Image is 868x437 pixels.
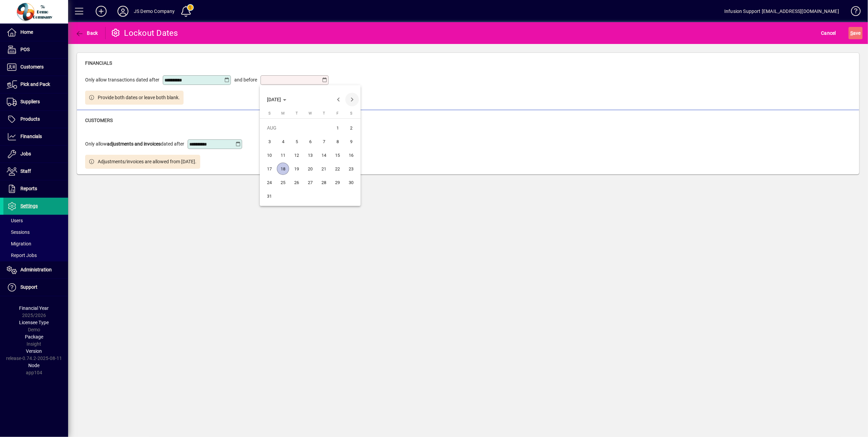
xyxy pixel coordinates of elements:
span: 8 [331,135,344,148]
span: 27 [304,176,316,189]
span: 16 [345,149,357,161]
span: 23 [345,163,357,175]
span: 14 [318,149,330,161]
span: 15 [331,149,344,161]
span: 29 [331,176,344,189]
span: 3 [263,135,275,148]
span: 31 [263,190,275,202]
button: Sat Aug 23 2025 [344,162,358,176]
button: Choose month and year [265,93,289,106]
span: T [296,111,298,116]
span: W [309,111,312,116]
button: Mon Aug 25 2025 [276,176,290,189]
button: Tue Aug 05 2025 [290,135,303,148]
span: 28 [318,176,330,189]
button: Mon Aug 18 2025 [276,162,290,176]
span: 1 [331,122,344,134]
span: 30 [345,176,357,189]
span: 9 [345,135,357,148]
span: S [268,111,271,116]
button: Sun Aug 17 2025 [263,162,276,176]
button: Sun Aug 10 2025 [263,148,276,162]
td: AUG [263,121,331,135]
span: 5 [290,135,303,148]
span: F [336,111,338,116]
button: Sat Aug 30 2025 [344,176,358,189]
span: 21 [318,163,330,175]
button: Fri Aug 08 2025 [331,135,344,148]
span: [DATE] [267,97,281,102]
button: Thu Aug 14 2025 [317,148,331,162]
button: Fri Aug 15 2025 [331,148,344,162]
span: 17 [263,163,275,175]
span: M [281,111,285,116]
button: Fri Aug 29 2025 [331,176,344,189]
span: 12 [290,149,303,161]
span: T [323,111,325,116]
button: Wed Aug 06 2025 [303,135,317,148]
span: 10 [263,149,275,161]
button: Sun Aug 24 2025 [263,176,276,189]
button: Sun Aug 03 2025 [263,135,276,148]
button: Mon Aug 04 2025 [276,135,290,148]
span: 19 [290,163,303,175]
button: Thu Aug 07 2025 [317,135,331,148]
button: Wed Aug 13 2025 [303,148,317,162]
button: Thu Aug 28 2025 [317,176,331,189]
span: S [350,111,352,116]
span: 13 [304,149,316,161]
button: Fri Aug 01 2025 [331,121,344,135]
span: 20 [304,163,316,175]
button: Previous month [332,93,345,106]
span: 7 [318,135,330,148]
button: Sat Aug 09 2025 [344,135,358,148]
span: 25 [277,176,289,189]
button: Sat Aug 02 2025 [344,121,358,135]
span: 26 [290,176,303,189]
button: Thu Aug 21 2025 [317,162,331,176]
button: Tue Aug 26 2025 [290,176,303,189]
button: Tue Aug 12 2025 [290,148,303,162]
button: Next month [345,93,359,106]
button: Wed Aug 20 2025 [303,162,317,176]
span: 11 [277,149,289,161]
span: 24 [263,176,275,189]
button: Sun Aug 31 2025 [263,189,276,203]
span: 2 [345,122,357,134]
span: 22 [331,163,344,175]
button: Tue Aug 19 2025 [290,162,303,176]
button: Fri Aug 22 2025 [331,162,344,176]
span: 4 [277,135,289,148]
button: Wed Aug 27 2025 [303,176,317,189]
span: 6 [304,135,316,148]
span: 18 [277,163,289,175]
button: Sat Aug 16 2025 [344,148,358,162]
button: Mon Aug 11 2025 [276,148,290,162]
